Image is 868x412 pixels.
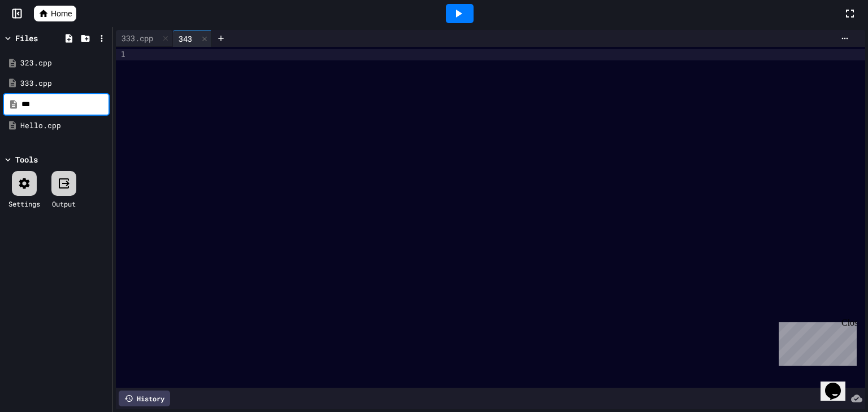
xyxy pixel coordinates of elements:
[774,318,857,366] iframe: chat widget
[20,58,108,69] div: 323.cpp
[8,199,40,209] div: Settings
[821,367,857,401] iframe: chat widget
[173,30,212,47] div: 343
[15,32,38,44] div: Files
[34,6,76,21] a: Home
[20,120,108,132] div: Hello.cpp
[119,391,170,406] div: History
[52,199,76,209] div: Output
[116,30,173,47] div: 333.cpp
[15,154,38,165] div: Tools
[5,5,78,72] div: Chat with us now!Close
[116,49,127,60] div: 1
[173,33,198,45] div: 343
[51,8,72,19] span: Home
[116,32,159,44] div: 333.cpp
[20,78,108,89] div: 333.cpp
